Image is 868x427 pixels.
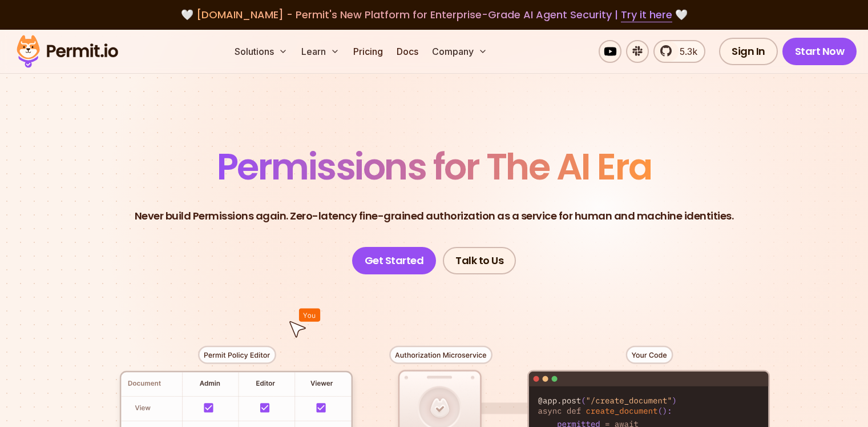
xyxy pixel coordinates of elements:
[196,7,672,22] span: [DOMAIN_NAME] - Permit's New Platform for Enterprise-Grade AI Agent Security |
[11,32,123,71] img: Permit logo
[719,38,778,65] a: Sign In
[352,247,437,274] a: Get Started
[27,7,841,23] div: 🤍 🤍
[782,38,857,65] a: Start Now
[297,40,344,63] button: Learn
[653,40,705,63] a: 5.3k
[443,247,516,274] a: Talk to Us
[427,40,492,63] button: Company
[621,7,672,22] a: Try it here
[230,40,292,63] button: Solutions
[217,141,652,192] span: Permissions for The AI Era
[349,40,387,63] a: Pricing
[392,40,423,63] a: Docs
[135,208,734,224] p: Never build Permissions again. Zero-latency fine-grained authorization as a service for human and...
[673,45,697,58] span: 5.3k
